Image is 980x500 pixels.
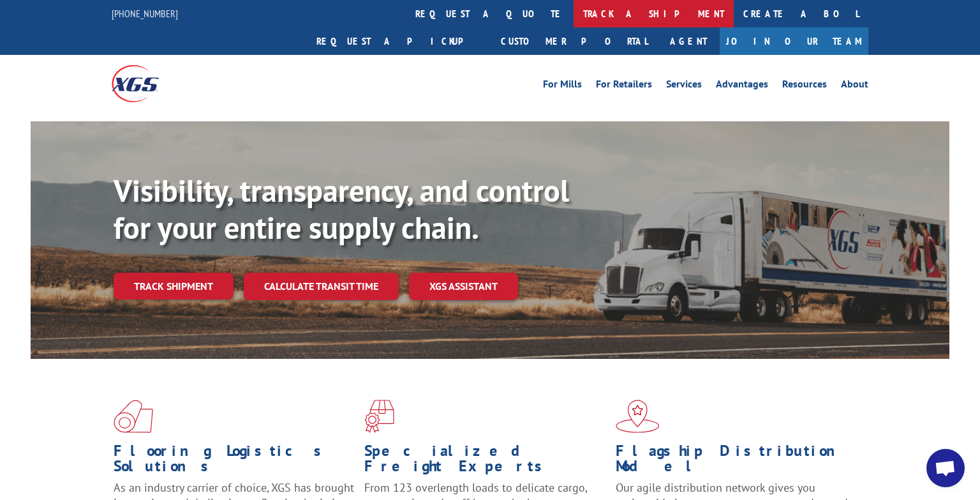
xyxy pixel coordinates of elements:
a: Agent [657,27,720,55]
a: Calculate transit time [244,273,399,300]
a: [PHONE_NUMBER] [112,7,178,20]
a: Customer Portal [491,27,657,55]
img: xgs-icon-total-supply-chain-intelligence-red [114,400,153,433]
img: xgs-icon-focused-on-flooring-red [364,400,394,433]
a: Request a pickup [307,27,491,55]
a: About [841,79,868,93]
h1: Specialized Freight Experts [364,443,605,480]
a: Track shipment [114,273,234,299]
a: Services [666,79,702,93]
a: For Mills [543,79,582,93]
a: For Retailers [596,79,652,93]
img: xgs-icon-flagship-distribution-model-red [616,400,660,433]
a: XGS ASSISTANT [409,273,518,300]
h1: Flooring Logistics Solutions [114,443,355,480]
a: Advantages [716,79,768,93]
div: Open chat [926,449,965,487]
a: Resources [782,79,827,93]
b: Visibility, transparency, and control for your entire supply chain. [114,170,569,247]
h1: Flagship Distribution Model [616,443,857,480]
a: Join Our Team [720,27,868,55]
